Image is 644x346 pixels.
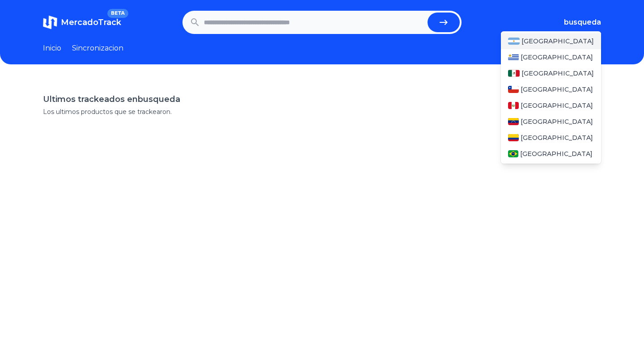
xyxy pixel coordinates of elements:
a: MercadoTrackBETA [43,15,121,30]
a: Peru[GEOGRAPHIC_DATA] [501,97,601,114]
img: Chile [508,86,519,93]
span: [GEOGRAPHIC_DATA] [521,37,594,46]
img: Brasil [508,150,518,157]
a: Colombia[GEOGRAPHIC_DATA] [501,130,601,146]
a: Sincronizacion [72,43,123,54]
a: Mexico[GEOGRAPHIC_DATA] [501,65,601,81]
span: [GEOGRAPHIC_DATA] [521,117,593,126]
span: [GEOGRAPHIC_DATA] [521,53,593,62]
img: Colombia [508,134,519,141]
span: BETA [107,9,128,18]
span: [GEOGRAPHIC_DATA] [521,133,593,142]
span: [GEOGRAPHIC_DATA] [521,101,593,110]
h1: Ultimos trackeados en busqueda [43,93,601,105]
a: Uruguay[GEOGRAPHIC_DATA] [501,49,601,65]
a: Inicio [43,43,61,54]
a: Brasil[GEOGRAPHIC_DATA] [501,146,601,162]
span: [GEOGRAPHIC_DATA] [520,149,593,158]
button: busqueda [564,17,601,28]
img: MercadoTrack [43,15,57,30]
span: [GEOGRAPHIC_DATA] [521,85,593,94]
span: MercadoTrack [61,17,121,27]
a: Chile[GEOGRAPHIC_DATA] [501,81,601,97]
span: [GEOGRAPHIC_DATA] [521,69,594,78]
img: Venezuela [508,118,519,125]
p: Los ultimos productos que se trackearon. [43,107,601,116]
img: Peru [508,102,519,109]
a: Venezuela[GEOGRAPHIC_DATA] [501,114,601,130]
img: Uruguay [508,54,519,61]
img: Argentina [508,38,520,45]
a: Argentina[GEOGRAPHIC_DATA] [501,33,601,49]
img: Mexico [508,70,520,77]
